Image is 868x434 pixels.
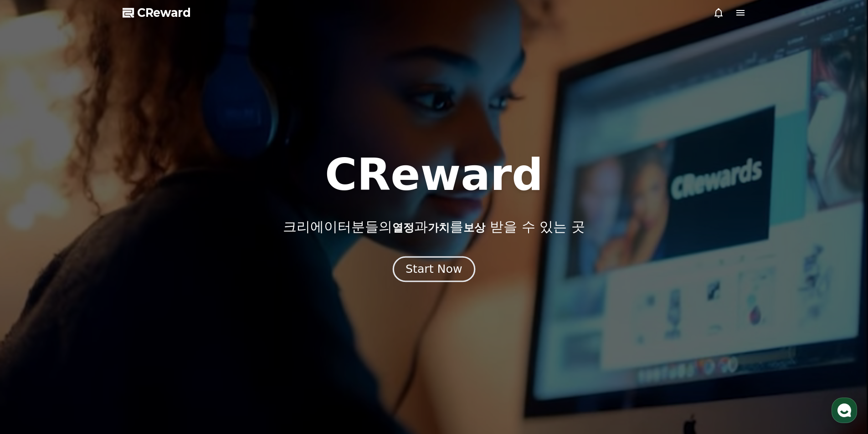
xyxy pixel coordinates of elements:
[137,5,191,20] span: CReward
[118,289,175,311] a: 설정
[406,261,462,277] div: Start Now
[392,221,414,234] span: 열정
[3,289,60,311] a: 홈
[325,153,543,197] h1: CReward
[283,219,585,235] p: 크리에이터분들의 과 를 받을 수 있는 곳
[395,266,473,275] a: Start Now
[141,302,152,310] span: 설정
[463,221,485,234] span: 보상
[83,303,94,310] span: 대화
[29,302,34,310] span: 홈
[393,256,475,282] button: Start Now
[428,221,450,234] span: 가치
[123,5,191,20] a: CReward
[60,289,118,311] a: 대화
